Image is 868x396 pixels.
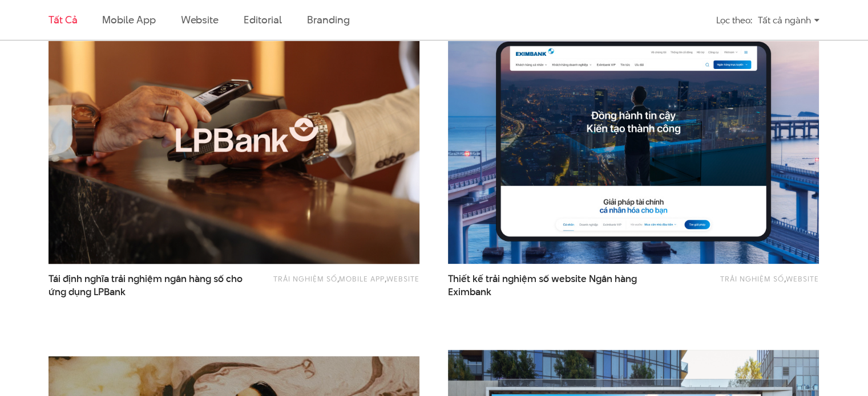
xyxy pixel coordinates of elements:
[244,13,282,27] a: Editorial
[181,13,219,27] a: Website
[30,3,438,276] img: LPBank Thumb
[49,285,126,299] span: ứng dụng LPBank
[448,15,819,264] img: Eximbank Website Portal
[671,272,819,293] div: ,
[49,272,253,299] a: Tái định nghĩa trải nghiệm ngân hàng số choứng dụng LPBank
[102,13,155,27] a: Mobile app
[716,10,752,30] div: Lọc theo:
[386,273,419,284] a: Website
[49,272,253,299] span: Tái định nghĩa trải nghiệm ngân hàng số cho
[448,272,652,299] span: Thiết kế trải nghiệm số website Ngân hàng
[339,273,385,284] a: Mobile app
[271,272,419,293] div: , ,
[273,273,337,284] a: Trải nghiệm số
[758,10,819,30] div: Tất cả ngành
[448,272,652,299] a: Thiết kế trải nghiệm số website Ngân hàngEximbank
[448,285,491,299] span: Eximbank
[786,273,819,284] a: Website
[720,273,784,284] a: Trải nghiệm số
[49,13,77,27] a: Tất cả
[307,13,349,27] a: Branding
